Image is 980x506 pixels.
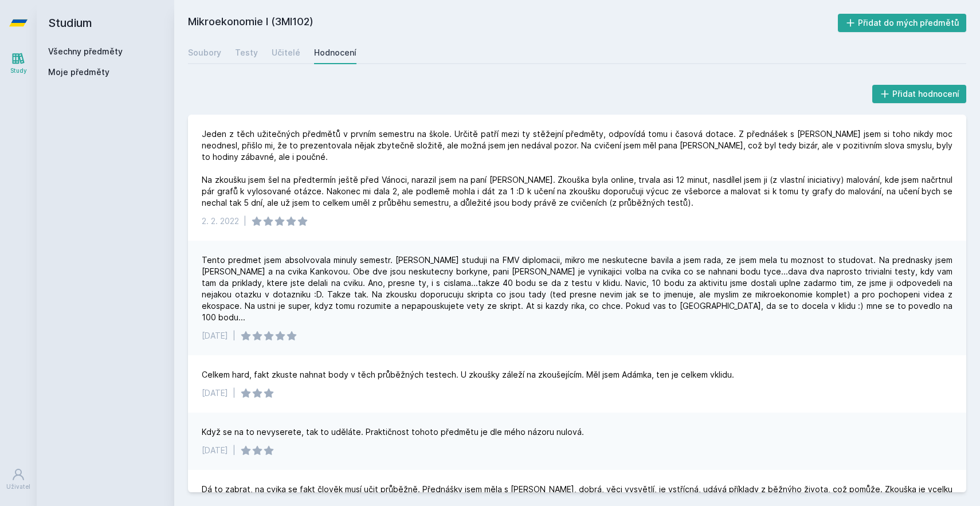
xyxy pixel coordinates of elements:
div: Hodnocení [314,47,356,58]
div: | [233,387,236,399]
a: Uživatel [2,462,34,497]
div: 2. 2. 2022 [202,215,239,227]
div: [DATE] [202,387,228,399]
div: Soubory [188,47,221,58]
div: | [244,215,246,227]
div: | [233,445,236,456]
div: Tento predmet jsem absolvovala minuly semestr. [PERSON_NAME] studuji na FMV diplomacii, mikro me ... [202,254,952,323]
div: [DATE] [202,330,228,342]
a: Soubory [188,41,221,64]
a: Study [2,46,34,81]
span: Moje předměty [48,66,109,78]
div: Jeden z těch užitečných předmětů v prvním semestru na škole. Určitě patří mezi ty stěžejní předmě... [202,128,952,209]
h2: Mikroekonomie I (3MI102) [188,14,838,32]
div: Uživatel [6,483,30,491]
a: Hodnocení [314,41,356,64]
div: Testy [235,47,258,58]
a: Učitelé [272,41,300,64]
div: Study [10,66,27,75]
div: | [233,330,236,342]
div: Celkem hard, fakt zkuste nahnat body v těch průběžných testech. U zkoušky záleží na zkoušejícím. ... [202,369,734,381]
div: Když se na to nevyserete, tak to uděláte. Praktičnost tohoto předmětu je dle mého názoru nulová. [202,426,584,438]
button: Přidat hodnocení [872,85,967,103]
a: Všechny předměty [48,46,123,56]
div: Učitelé [272,47,300,58]
a: Testy [235,41,258,64]
div: [DATE] [202,445,228,456]
button: Přidat do mých předmětů [838,14,967,32]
